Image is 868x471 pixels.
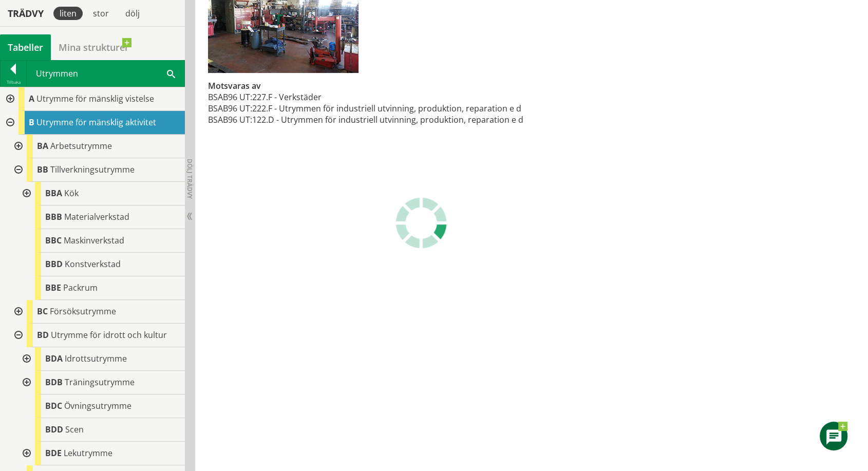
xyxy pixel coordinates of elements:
span: Motsvaras av [208,80,261,91]
div: Gå till informationssidan för CoClass Studio [8,135,185,158]
span: Materialverkstad [64,211,129,222]
span: BA [37,140,48,152]
div: Gå till informationssidan för CoClass Studio [16,205,185,229]
span: Lekutrymme [64,447,112,459]
div: stor [87,7,115,20]
span: BDA [45,353,63,364]
div: Gå till informationssidan för CoClass Studio [16,182,185,205]
span: Försöksutrymme [50,306,116,317]
a: Mina strukturer [51,34,137,60]
td: BSAB96 UT: [208,114,252,125]
span: BBA [45,187,62,199]
div: Gå till informationssidan för CoClass Studio [16,276,185,300]
span: BD [37,329,49,341]
div: Gå till informationssidan för CoClass Studio [16,229,185,253]
div: Gå till informationssidan för CoClass Studio [16,253,185,276]
td: 227.F - Verkstäder [252,91,523,103]
span: BBB [45,211,62,222]
div: Gå till informationssidan för CoClass Studio [16,418,185,442]
td: 222.F - Utrymmen för industriell utvinning, produktion, reparation e d [252,103,523,114]
span: BB [37,164,48,175]
div: Trädvy [2,8,49,19]
span: Kök [64,187,79,199]
span: Scen [65,424,84,435]
span: Packrum [63,282,98,293]
div: Gå till informationssidan för CoClass Studio [16,347,185,371]
span: Utrymme för mänsklig vistelse [36,93,154,104]
div: Gå till informationssidan för CoClass Studio [8,324,185,465]
span: Idrottsutrymme [65,353,127,364]
span: Sök i tabellen [167,68,175,79]
span: BDE [45,447,62,459]
span: Maskinverkstad [64,235,124,246]
span: Tillverkningsutrymme [50,164,135,175]
span: A [29,93,34,104]
td: 122.D - Utrymmen för industriell utvinning, produktion, reparation e d [252,114,523,125]
span: Arbetsutrymme [50,140,112,152]
span: Utrymme för idrott och kultur [51,329,167,341]
span: Övningsutrymme [64,400,131,411]
span: B [29,117,34,128]
div: dölj [119,7,146,20]
span: BBE [45,282,61,293]
div: Utrymmen [27,61,184,86]
div: Gå till informationssidan för CoClass Studio [16,371,185,394]
span: BDD [45,424,63,435]
td: BSAB96 UT: [208,103,252,114]
div: Gå till informationssidan för CoClass Studio [16,394,185,418]
div: liten [53,7,83,20]
td: BSAB96 UT: [208,91,252,103]
div: Gå till informationssidan för CoClass Studio [8,158,185,300]
span: Dölj trädvy [185,159,194,199]
span: BDB [45,376,63,388]
span: BBC [45,235,62,246]
div: Tillbaka [1,78,26,86]
div: Gå till informationssidan för CoClass Studio [16,442,185,465]
img: Laddar [395,197,447,249]
span: BDC [45,400,62,411]
div: Gå till informationssidan för CoClass Studio [8,300,185,324]
span: BBD [45,258,63,270]
span: Konstverkstad [65,258,121,270]
span: Träningsutrymme [65,376,135,388]
span: BC [37,306,48,317]
span: Utrymme för mänsklig aktivitet [36,117,156,128]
